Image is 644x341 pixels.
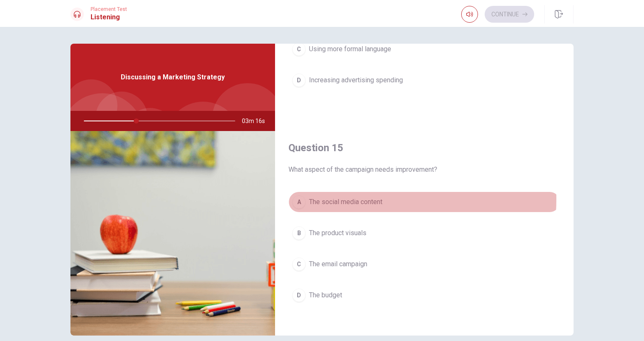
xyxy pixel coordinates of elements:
[292,73,306,87] div: D
[292,195,306,209] div: A
[288,285,560,306] button: DThe budget
[309,228,366,238] span: The product visuals
[288,254,560,275] button: CThe email campaign
[309,44,391,54] span: Using more formal language
[288,39,560,60] button: CUsing more formal language
[91,12,127,22] h1: Listening
[288,191,560,212] button: AThe social media content
[309,75,403,85] span: Increasing advertising spending
[288,223,560,244] button: BThe product visuals
[288,70,560,91] button: DIncreasing advertising spending
[288,141,560,155] h4: Question 15
[121,72,225,82] span: Discussing a Marketing Strategy
[292,257,306,271] div: C
[309,259,367,269] span: The email campaign
[292,226,306,240] div: B
[309,197,382,207] span: The social media content
[309,290,342,300] span: The budget
[292,289,306,302] div: D
[288,165,560,175] span: What aspect of the campaign needs improvement?
[70,131,275,336] img: Discussing a Marketing Strategy
[242,111,272,131] span: 03m 16s
[91,6,127,12] span: Placement Test
[292,42,306,56] div: C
